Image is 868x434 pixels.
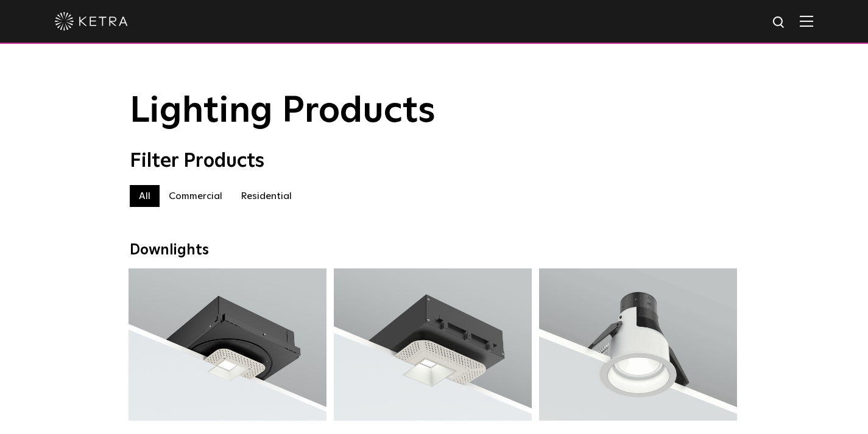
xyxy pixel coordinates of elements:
[800,15,813,27] img: Hamburger%20Nav.svg
[130,242,739,259] div: Downlights
[160,185,231,207] label: Commercial
[772,15,787,30] img: search icon
[130,150,739,173] div: Filter Products
[130,185,160,207] label: All
[130,93,436,130] span: Lighting Products
[55,12,128,30] img: ketra-logo-2019-white
[231,185,301,207] label: Residential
